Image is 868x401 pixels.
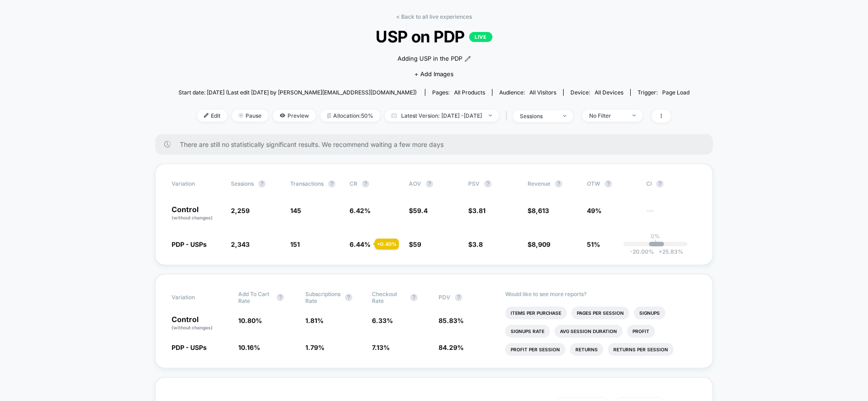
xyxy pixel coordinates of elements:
div: Audience: [499,89,556,96]
span: There are still no statistically significant results. We recommend waiting a few more days [180,141,695,148]
span: 8,613 [532,207,549,214]
span: Device: [563,89,630,96]
span: $ [468,207,486,214]
span: 3.8 [472,240,483,248]
span: $ [409,207,428,214]
span: Variation [172,291,222,304]
span: 84.29 % [439,344,464,351]
span: $ [468,240,483,248]
span: + [659,248,662,255]
span: Preview [273,109,316,122]
span: $ [528,240,550,248]
span: 151 [290,240,300,248]
span: Edit [197,109,227,122]
span: Checkout Rate [372,291,406,304]
div: No Filter [589,112,626,119]
button: ? [455,294,462,301]
li: Signups [634,307,665,319]
span: 7.13 % [372,344,390,351]
span: Revenue [528,180,550,187]
span: 25.83 % [654,248,683,255]
span: 59.4 [413,207,428,214]
span: Sessions [231,180,254,187]
button: ? [328,180,335,187]
span: 6.42 % [350,207,371,214]
span: Adding USP in the PDP [397,54,462,63]
span: AOV [409,180,421,187]
button: ? [345,294,352,301]
span: 1.81 % [305,317,324,324]
span: PDP - USPs [172,240,207,248]
span: PDV [439,294,450,301]
span: + Add Images [414,70,454,78]
li: Returns [570,343,603,356]
span: Transactions [290,180,324,187]
span: Page Load [662,89,690,96]
span: Add To Cart Rate [238,291,272,304]
button: ? [484,180,492,187]
span: Variation [172,180,222,187]
li: Items Per Purchase [505,307,567,319]
span: USP on PDP [204,27,664,46]
div: + 0.40 % [375,239,399,250]
span: Pause [232,109,268,122]
span: CI [646,180,696,187]
img: end [489,115,492,116]
img: calendar [392,113,397,118]
span: 8,909 [532,240,550,248]
span: (without changes) [172,325,213,330]
span: 51% [587,240,600,248]
img: edit [204,113,209,118]
img: rebalance [327,113,331,118]
span: all products [454,89,485,96]
span: 10.16 % [238,344,260,351]
li: Profit [627,325,655,338]
p: LIVE [469,32,492,42]
span: 3.81 [472,207,486,214]
button: ? [258,180,266,187]
span: 10.80 % [238,317,262,324]
div: Trigger: [638,89,690,96]
span: 59 [413,240,421,248]
span: | [503,109,513,123]
li: Pages Per Session [571,307,629,319]
li: Returns Per Session [608,343,674,356]
button: ? [426,180,433,187]
span: (without changes) [172,215,213,220]
span: $ [409,240,421,248]
span: 145 [290,207,301,214]
span: PDP - USPs [172,344,207,351]
button: ? [605,180,612,187]
p: | [654,240,656,246]
p: Control [172,316,229,331]
span: $ [528,207,549,214]
span: 6.33 % [372,317,393,324]
span: Start date: [DATE] (Last edit [DATE] by [PERSON_NAME][EMAIL_ADDRESS][DOMAIN_NAME]) [178,89,417,96]
span: 2,259 [231,207,250,214]
img: end [563,115,566,117]
span: 2,343 [231,240,250,248]
button: ? [656,180,664,187]
button: ? [555,180,562,187]
span: OTW [587,180,637,187]
li: Avg Session Duration [554,325,622,338]
button: ? [410,294,418,301]
span: 85.83 % [439,317,464,324]
span: all devices [595,89,623,96]
button: ? [277,294,284,301]
p: Would like to see more reports? [505,291,696,297]
span: Allocation: 50% [320,109,380,122]
span: 49% [587,207,601,214]
p: Control [172,206,222,221]
div: sessions [520,113,556,120]
span: PSV [468,180,480,187]
button: ? [362,180,369,187]
span: -20.00 % [630,248,654,255]
span: CR [350,180,357,187]
span: 6.44 % [350,240,371,248]
span: 1.79 % [305,344,324,351]
span: Subscriptions Rate [305,291,340,304]
div: Pages: [432,89,485,96]
li: Signups Rate [505,325,550,338]
span: --- [646,208,696,221]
